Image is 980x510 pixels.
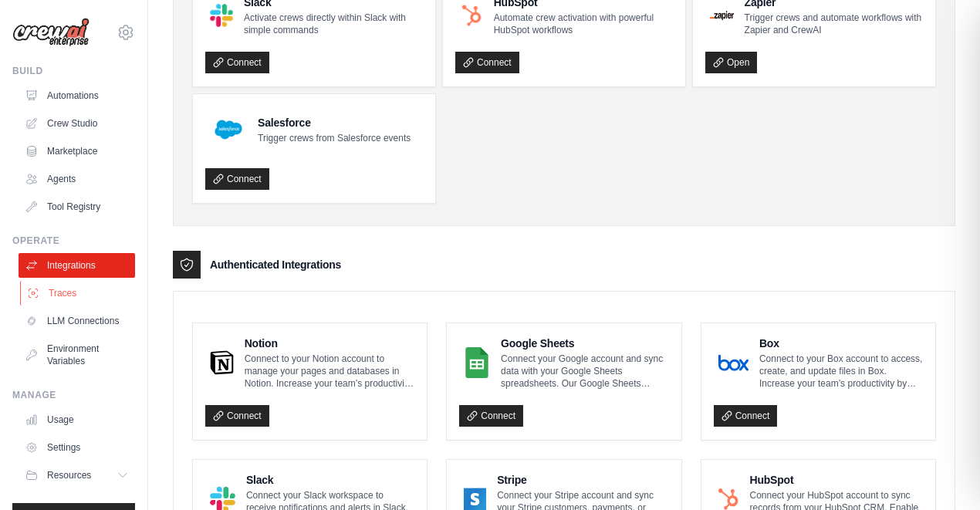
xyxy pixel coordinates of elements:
[210,4,233,27] img: Slack Logo
[19,194,135,219] a: Tool Registry
[759,336,923,351] h4: Box
[19,167,135,191] a: Agents
[497,472,669,488] h4: Stripe
[19,336,135,373] a: Environment Variables
[494,12,673,36] p: Automate crew activation with powerful HubSpot workflows
[12,389,135,401] div: Manage
[19,463,135,488] button: Resources
[19,407,135,432] a: Usage
[244,12,423,36] p: Activate crews directly within Slack with simple commands
[19,309,135,333] a: LLM Connections
[19,139,135,164] a: Marketplace
[210,257,341,272] h3: Authenticated Integrations
[12,65,135,77] div: Build
[245,336,415,351] h4: Notion
[210,111,247,148] img: Salesforce Logo
[19,83,135,108] a: Automations
[19,111,135,136] a: Crew Studio
[12,235,135,247] div: Operate
[749,472,923,488] h4: HubSpot
[501,336,669,351] h4: Google Sheets
[246,472,414,488] h4: Slack
[20,281,137,306] a: Traces
[258,115,411,130] h4: Salesforce
[12,18,90,47] img: Logo
[455,52,519,73] a: Connect
[710,11,734,20] img: Zapier Logo
[245,353,415,390] p: Connect to your Notion account to manage your pages and databases in Notion. Increase your team’s...
[459,405,523,427] a: Connect
[718,347,749,378] img: Box Logo
[205,168,269,190] a: Connect
[210,347,234,378] img: Notion Logo
[19,435,135,460] a: Settings
[759,353,923,390] p: Connect to your Box account to access, create, and update files in Box. Increase your team’s prod...
[205,405,269,427] a: Connect
[705,52,757,73] a: Open
[258,132,411,144] p: Trigger crews from Salesforce events
[205,52,269,73] a: Connect
[464,347,490,378] img: Google Sheets Logo
[19,253,135,278] a: Integrations
[460,4,483,27] img: HubSpot Logo
[47,469,91,481] span: Resources
[745,12,923,36] p: Trigger crews and automate workflows with Zapier and CrewAI
[501,353,669,390] p: Connect your Google account and sync data with your Google Sheets spreadsheets. Our Google Sheets...
[714,405,778,427] a: Connect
